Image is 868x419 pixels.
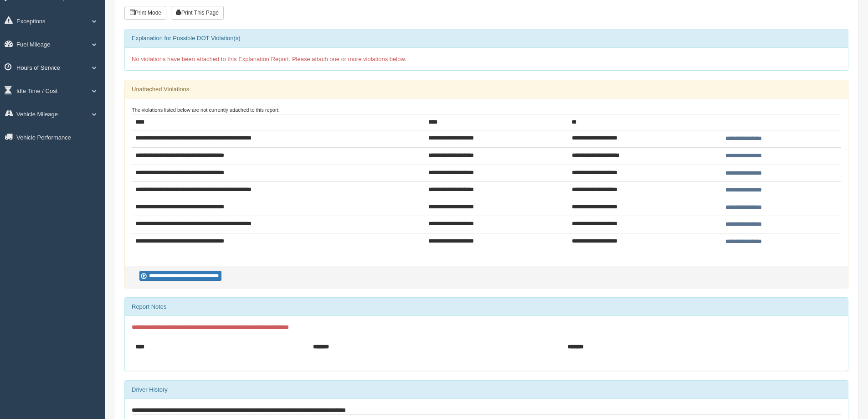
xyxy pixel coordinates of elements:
button: Print This Page [171,6,224,20]
button: Print Mode [124,6,166,20]
div: Report Notes [125,298,848,316]
div: Unattached Violations [125,80,848,98]
div: Driver History [125,381,848,399]
small: The violations listed below are not currently attached to this report: [132,107,280,113]
span: No violations have been attached to this Explanation Report. Please attach one or more violations... [132,56,406,62]
div: Explanation for Possible DOT Violation(s) [125,29,848,47]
